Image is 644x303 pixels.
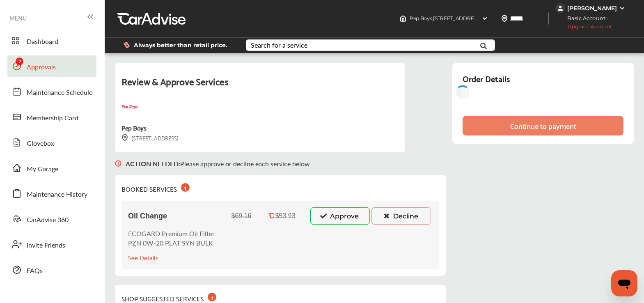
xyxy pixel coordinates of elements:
a: Maintenance History [7,183,96,204]
button: Approve [310,207,370,225]
span: Dashboard [27,37,58,47]
a: CarAdvise 360 [7,208,96,230]
a: My Garage [7,157,96,179]
a: Glovebox [7,132,96,153]
span: Basic Account [556,14,612,23]
img: svg+xml;base64,PHN2ZyB3aWR0aD0iMTYiIGhlaWdodD0iMTciIHZpZXdCb3g9IjAgMCAxNiAxNyIgZmlsbD0ibm9uZSIgeG... [121,134,128,141]
a: FAQs [7,259,96,280]
span: Oil Change [128,212,167,220]
img: header-home-logo.8d720a4f.svg [400,15,406,22]
a: Membership Card [7,106,96,128]
span: Always better than retail price. [134,42,227,48]
span: FAQs [27,266,43,276]
div: Continue to payment [510,122,576,130]
img: svg+xml;base64,PHN2ZyB3aWR0aD0iMTYiIGhlaWdodD0iMTciIHZpZXdCb3g9IjAgMCAxNiAxNyIgZmlsbD0ibm9uZSIgeG... [115,152,121,175]
div: [STREET_ADDRESS] [121,133,179,142]
div: 1 [181,183,190,192]
p: PZN 0W-20 PLAT SYN BULK [128,238,215,248]
span: CarAdvise 360 [27,215,69,225]
span: My Garage [27,164,58,174]
a: Maintenance Schedule [7,81,96,102]
span: MENU [9,15,27,21]
p: ECOGARD Premium Oil Filter [128,229,215,238]
div: Order Details [463,71,510,85]
span: Upgrade Account [555,23,612,34]
a: Dashboard [7,30,96,51]
div: $53.93 [275,212,296,220]
span: Approvals [27,62,56,73]
img: location_vector.a44bc228.svg [501,15,508,22]
iframe: Button to launch messaging window [611,270,637,296]
span: Pep Boys , [STREET_ADDRESS] BESSEMER , AL 35022 [410,15,531,21]
img: jVpblrzwTbfkPYzPPzSLxeg0AAAAASUVORK5CYII= [555,3,565,13]
div: BOOKED SERVICES [121,181,190,194]
span: Invite Friends [27,240,65,251]
p: Please approve or decline each service below [126,159,310,168]
span: Glovebox [27,138,54,149]
img: header-divider.bc55588e.svg [548,12,549,25]
span: Membership Card [27,113,78,124]
div: $69.16 [231,212,252,220]
b: ACTION NEEDED : [126,159,180,168]
a: Approvals [7,55,96,77]
img: logo-pepboys.png [121,99,138,115]
span: Maintenance History [27,189,87,200]
div: [PERSON_NAME] [567,5,617,12]
div: Review & Approve Services [121,73,399,99]
div: Pep Boys [121,122,146,133]
div: See Details [128,252,158,263]
a: Invite Friends [7,234,96,255]
img: header-down-arrow.9dd2ce7d.svg [481,15,488,22]
span: Maintenance Schedule [27,87,92,98]
button: Decline [371,207,431,225]
img: WGsFRI8htEPBVLJbROoPRyZpYNWhNONpIPPETTm6eUC0GeLEiAAAAAElFTkSuQmCC [619,5,626,11]
div: Search for a service [251,42,307,48]
div: 1 [208,293,216,301]
img: dollor_label_vector.a70140d1.svg [124,41,130,48]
